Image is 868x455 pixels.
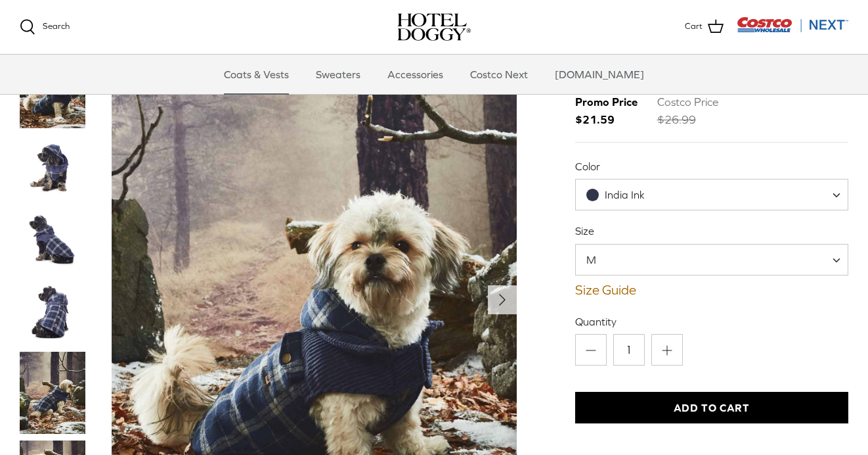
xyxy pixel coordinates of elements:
[737,25,848,35] a: Visit Costco Next
[20,279,85,345] a: Thumbnail Link
[737,16,848,33] img: Costco Next
[397,13,471,41] a: hoteldoggy.com hoteldoggycom
[575,224,848,238] label: Size
[575,282,848,298] a: Size Guide
[685,20,703,34] span: Cart
[657,93,718,111] div: Costco Price
[685,18,724,36] a: Cart
[613,334,645,366] input: Quantity
[575,93,651,129] span: $21.59
[304,55,372,94] a: Sweaters
[575,244,848,275] span: M
[20,135,85,201] a: Thumbnail Link
[575,314,848,329] label: Quantity
[575,392,848,423] button: Add to Cart
[20,19,70,35] a: Search
[543,55,656,94] a: [DOMAIN_NAME]
[376,55,455,94] a: Accessories
[20,352,85,434] a: Thumbnail Link
[657,113,696,126] s: $26.99
[458,55,540,94] a: Costco Next
[212,55,301,94] a: Coats & Vests
[20,207,85,273] a: Thumbnail Link
[575,93,638,111] div: Promo Price
[605,189,645,201] span: India Ink
[397,13,471,41] img: hoteldoggycom
[43,21,70,31] span: Search
[488,285,517,314] button: Next
[575,159,848,174] label: Color
[576,252,622,267] span: M
[576,188,672,202] span: India Ink
[575,179,848,210] span: India Ink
